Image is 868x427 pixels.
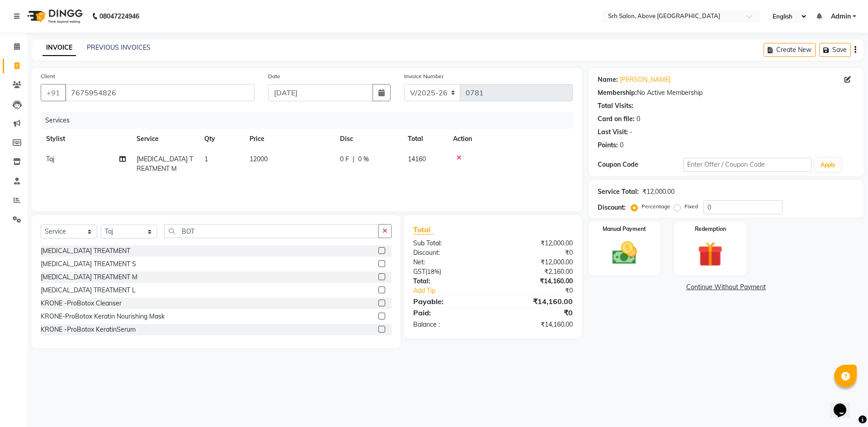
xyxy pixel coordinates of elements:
[406,248,493,258] div: Discount:
[23,4,85,29] img: logo
[642,187,675,197] div: ₹12,000.00
[598,88,637,98] div: Membership:
[41,129,131,149] th: Stylist
[684,202,698,211] label: Fixed
[598,187,639,197] div: Service Total:
[598,160,683,169] div: Coupon Code
[620,141,623,150] div: 0
[131,129,199,149] th: Service
[41,299,122,308] div: KRONE -ProBotox Cleanser
[42,112,580,129] div: Services
[42,40,76,56] a: INVOICE
[406,258,493,267] div: Net:
[598,75,618,84] div: Name:
[507,286,579,296] div: ₹0
[637,114,640,124] div: 0
[683,158,811,172] input: Enter Offer / Coupon Code
[406,320,493,329] div: Balance :
[335,129,402,149] th: Disc
[598,88,854,98] div: No Active Membership
[831,12,851,21] span: Admin
[137,155,193,173] span: [MEDICAL_DATA] TREATMENT M
[41,72,55,80] label: Client
[408,155,426,163] span: 14160
[598,101,633,111] div: Total Visits:
[406,267,493,277] div: ( )
[41,325,136,334] div: KRONE -ProBotox KeratinSerum
[406,239,493,248] div: Sub Total:
[598,127,628,137] div: Last Visit:
[590,282,862,292] a: Continue Without Payment
[99,4,139,29] b: 08047224946
[493,248,579,258] div: ₹0
[493,277,579,286] div: ₹14,160.00
[406,296,493,307] div: Payable:
[250,155,268,163] span: 12000
[690,239,731,270] img: _gift.svg
[819,43,851,57] button: Save
[406,286,507,296] a: Add Tip
[413,267,425,276] span: GST
[427,268,439,275] span: 18%
[406,277,493,286] div: Total:
[404,72,443,80] label: Invoice Number
[604,239,645,267] img: _cash.svg
[493,320,579,329] div: ₹14,160.00
[41,246,130,256] div: [MEDICAL_DATA] TREATMENT
[830,391,859,418] iframe: chat widget
[598,203,626,212] div: Discount:
[695,225,726,233] label: Redemption
[353,155,354,164] span: |
[413,225,434,235] span: Total
[41,272,137,282] div: [MEDICAL_DATA] TREATMENT M
[603,225,646,233] label: Manual Payment
[620,75,670,84] a: [PERSON_NAME]
[598,114,635,124] div: Card on file:
[493,307,579,318] div: ₹0
[815,158,841,172] button: Apply
[41,84,66,101] button: +91
[340,155,349,164] span: 0 F
[87,43,151,52] a: PREVIOUS INVOICES
[630,127,632,137] div: -
[493,258,579,267] div: ₹12,000.00
[598,141,618,150] div: Points:
[65,84,255,101] input: Search by Name/Mobile/Email/Code
[199,129,244,149] th: Qty
[164,224,379,238] input: Search or Scan
[764,43,816,57] button: Create New
[493,239,579,248] div: ₹12,000.00
[493,267,579,277] div: ₹2,160.00
[493,296,579,307] div: ₹14,160.00
[268,72,280,80] label: Date
[204,155,208,163] span: 1
[46,155,54,163] span: Taj
[41,286,136,295] div: [MEDICAL_DATA] TREATMENT L
[406,307,493,318] div: Paid:
[244,129,335,149] th: Price
[402,129,448,149] th: Total
[448,129,573,149] th: Action
[41,312,165,321] div: KRONE-ProBotox Keratin Nourishing Mask
[642,202,670,211] label: Percentage
[41,259,136,269] div: [MEDICAL_DATA] TREATMENT S
[358,155,369,164] span: 0 %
